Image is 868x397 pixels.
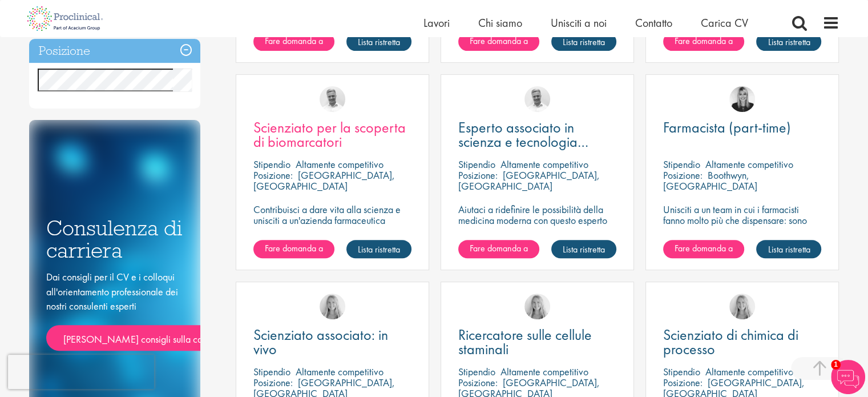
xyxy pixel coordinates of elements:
font: Lista ristretta [563,36,605,48]
a: Scienziato di chimica di processo [663,328,821,356]
font: Boothwyn, [GEOGRAPHIC_DATA] [663,169,757,193]
font: Fare domanda a [265,35,323,47]
font: Posizione: [663,376,703,389]
font: Altamente competitivo [705,158,793,171]
font: Scienziato per la scoperta di biomarcatori [253,118,406,151]
img: Ciao Joshua [524,86,550,112]
font: Posizione: [253,376,293,389]
img: Chatbot [831,360,865,394]
a: Ricercatore sulle cellule staminali [458,328,616,356]
font: Posizione: [253,169,293,182]
font: Altamente competitivo [705,365,793,378]
a: Chi siamo [478,15,522,30]
a: Lista ristretta [551,240,616,258]
font: Esperto associato in scienza e tecnologia (tecnico di laboratorio) [458,118,592,166]
font: Unisciti a un team in cui i farmacisti fanno molto più che dispensare: sono loro a promuovere il ... [663,203,807,238]
font: Altamente competitivo [500,158,588,171]
a: Esperto associato in scienza e tecnologia (tecnico di laboratorio) [458,121,616,149]
font: Dai consigli per il CV e i colloqui all'orientamento professionale dei nostri consulenti esperti [46,270,178,312]
font: Altamente competitivo [296,365,383,378]
font: Lista ristretta [768,243,810,255]
a: Farmacista (part-time) [663,121,821,135]
font: Altamente competitivo [500,365,588,378]
font: Lista ristretta [358,36,400,48]
font: Ricercatore sulle cellule staminali [458,325,592,359]
font: Fare domanda a [675,35,733,47]
font: 1 [834,360,838,368]
font: Stipendio [458,365,495,378]
a: Fare domanda a [253,240,334,258]
font: Consulenza di carriera [46,214,182,264]
a: Fare domanda a [663,240,744,258]
font: Stipendio [458,158,495,171]
font: Fare domanda a [470,35,528,47]
iframe: reCAPTCHA [8,355,154,389]
font: Fare domanda a [675,242,733,254]
a: Fare domanda a [458,33,539,51]
font: Stipendio [663,365,700,378]
font: Scienziato associato: in vivo [253,325,388,359]
font: [GEOGRAPHIC_DATA], [GEOGRAPHIC_DATA] [458,169,600,193]
a: Scienziato per la scoperta di biomarcatori [253,121,411,149]
font: Posizione: [458,376,498,389]
font: Fare domanda a [265,242,323,254]
a: Lavori [423,15,450,30]
font: Scienziato di chimica di processo [663,325,798,359]
a: Lista ristretta [346,33,411,51]
a: Lista ristretta [551,33,616,51]
a: Fare domanda a [458,240,539,258]
font: Stipendio [253,158,290,171]
font: Stipendio [663,158,700,171]
img: Ciao Joshua [320,86,345,112]
img: Janelle Jones [729,86,755,112]
a: Contatto [635,15,672,30]
font: Stipendio [253,365,290,378]
a: Unisciti a noi [551,15,607,30]
font: Posizione [39,43,90,58]
font: Posizione: [663,169,703,182]
img: Shannon Briggs [729,294,755,319]
font: Altamente competitivo [296,158,383,171]
font: [GEOGRAPHIC_DATA], [GEOGRAPHIC_DATA] [253,169,395,193]
font: Lista ristretta [563,243,605,255]
a: Lista ristretta [756,33,821,51]
font: Posizione: [458,169,498,182]
a: [PERSON_NAME] consigli sulla carriera [46,325,241,351]
a: Fare domanda a [663,33,744,51]
a: Carica CV [701,15,748,30]
font: Fare domanda a [470,242,528,254]
img: Shannon Briggs [320,294,345,319]
a: Lista ristretta [346,240,411,258]
font: Lista ristretta [768,36,810,48]
img: Shannon Briggs [524,294,550,319]
font: Lista ristretta [358,243,400,255]
a: Lista ristretta [756,240,821,258]
a: Scienziato associato: in vivo [253,328,411,356]
font: [PERSON_NAME] consigli sulla carriera [63,332,224,346]
a: Fare domanda a [253,33,334,51]
font: Farmacista (part-time) [663,118,791,137]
